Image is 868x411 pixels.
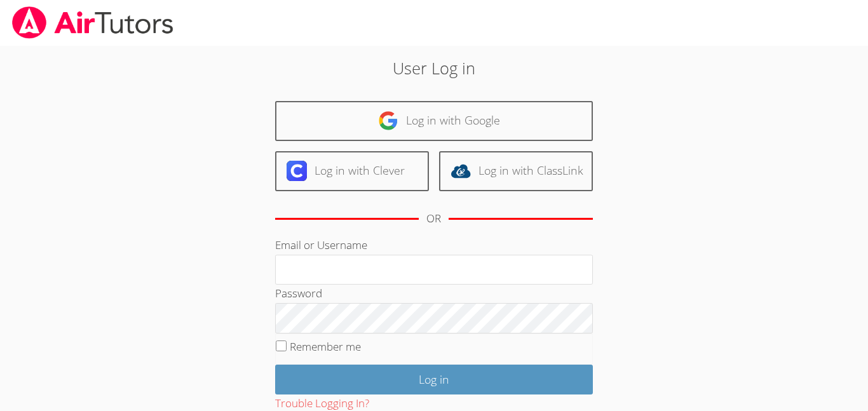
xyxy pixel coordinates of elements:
label: Email or Username [275,238,367,252]
a: Log in with Clever [275,151,429,191]
label: Password [275,286,322,300]
h2: User Log in [200,56,668,80]
a: Log in with Google [275,101,593,141]
img: classlink-logo-d6bb404cc1216ec64c9a2012d9dc4662098be43eaf13dc465df04b49fa7ab582.svg [451,161,471,181]
a: Log in with ClassLink [439,151,593,191]
img: google-logo-50288ca7cdecda66e5e0955fdab243c47b7ad437acaf1139b6f446037453330a.svg [378,111,398,131]
img: airtutors_banner-c4298cdbf04f3fff15de1276eac7730deb9818008684d7c2e4769d2f7ddbe033.png [11,6,175,39]
label: Remember me [290,339,361,354]
input: Log in [275,365,593,394]
img: clever-logo-6eab21bc6e7a338710f1a6ff85c0baf02591cd810cc4098c63d3a4b26e2feb20.svg [287,161,307,181]
div: OR [426,210,441,228]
